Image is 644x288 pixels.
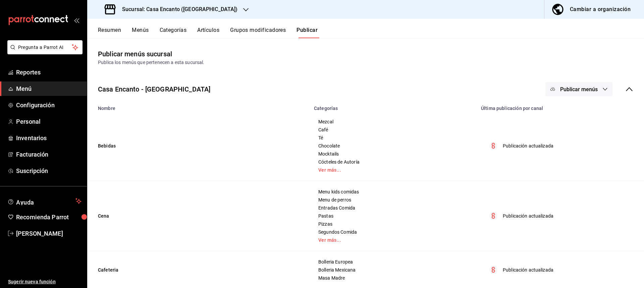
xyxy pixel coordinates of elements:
[16,133,82,142] span: Inventarios
[16,117,82,126] span: Personal
[132,27,149,38] button: Menús
[318,135,469,140] span: Té
[545,82,612,96] button: Publicar menús
[98,59,633,66] div: Publica los menús que pertenecen a esta sucursal.
[477,102,644,111] th: Última publicación por canal
[310,102,477,111] th: Categorías
[318,238,469,242] a: Ver más...
[318,160,469,164] span: Cócteles de Autoría
[87,111,310,181] td: Bebidas
[160,27,187,38] button: Categorías
[318,206,469,210] span: Entradas Comida
[318,143,469,148] span: Chocolate
[98,27,644,38] div: navigation tabs
[16,229,82,238] span: [PERSON_NAME]
[503,267,553,274] p: Publicación actualizada
[318,197,469,202] span: Menu de perros
[16,101,82,110] span: Configuración
[318,127,469,132] span: Café
[503,213,553,220] p: Publicación actualizada
[18,44,72,51] span: Pregunta a Parrot AI
[117,5,238,13] h3: Sucursal: Casa Encanto ([GEOGRAPHIC_DATA])
[570,5,631,14] div: Cambiar a organización
[98,84,210,94] div: Casa Encanto - [GEOGRAPHIC_DATA]
[16,197,73,205] span: Ayuda
[297,27,318,38] button: Publicar
[87,102,310,111] th: Nombre
[318,214,469,218] span: Pastas
[560,86,598,93] span: Publicar menús
[318,268,469,272] span: Bolleria Mexicana
[16,166,82,175] span: Suscripción
[74,17,79,23] button: open_drawer_menu
[318,222,469,226] span: Pizzas
[503,142,553,150] p: Publicación actualizada
[16,84,82,93] span: Menú
[16,150,82,159] span: Facturación
[318,119,469,124] span: Mezcal
[5,49,83,56] a: Pregunta a Parrot AI
[318,260,469,264] span: Bolleria Europea
[318,152,469,156] span: Mocktails
[318,189,469,194] span: Menu kids comidas
[98,27,121,38] button: Resumen
[318,276,469,280] span: Masa Madre
[318,168,469,172] a: Ver más...
[7,40,83,54] button: Pregunta a Parrot AI
[230,27,286,38] button: Grupos modificadores
[98,49,172,59] div: Publicar menús sucursal
[16,213,82,222] span: Recomienda Parrot
[197,27,219,38] button: Artículos
[8,278,82,285] span: Sugerir nueva función
[87,181,310,251] td: Cena
[318,230,469,234] span: Segundos Comida
[16,68,82,77] span: Reportes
